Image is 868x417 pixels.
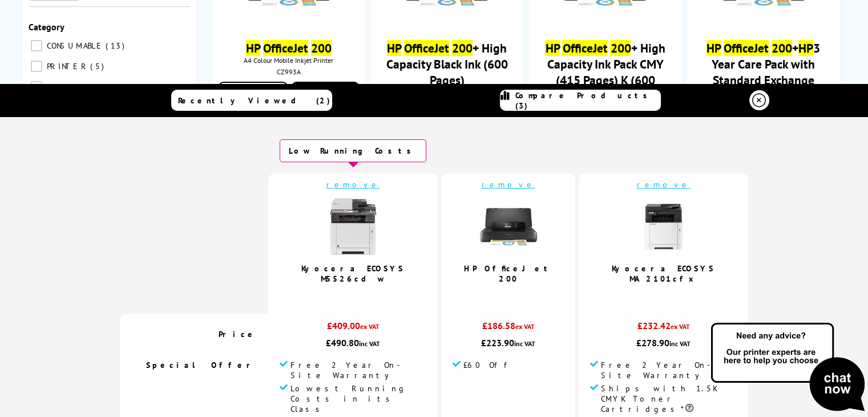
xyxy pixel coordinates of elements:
[219,329,257,339] span: Price
[498,290,512,303] span: 4.4
[706,40,721,56] mark: HP
[99,82,116,92] span: 4
[386,40,508,88] a: HP OfficeJet 200+ High Capacity Black Ink (600 Pages)
[44,41,104,51] span: CONSUMABLE
[246,40,332,56] a: HP OfficeJet 200
[671,322,690,331] span: ex VAT
[290,360,426,380] span: Free 2 Year On-Site Warranty
[612,263,715,284] a: Kyocera ECOSYS MA2101cfx
[601,360,737,380] span: Free 2 Year On-Site Warranty
[514,339,535,348] span: inc VAT
[178,95,330,106] span: Recently Viewed (2)
[669,339,691,348] span: inc VAT
[610,40,631,56] mark: 200
[29,21,64,33] span: Category
[31,81,42,93] input: WARRANTY 4
[724,40,769,56] mark: OfficeJet
[453,320,564,337] div: £186.58
[106,41,127,51] span: 13
[311,40,332,56] mark: 200
[545,40,665,104] a: HP OfficeJet 200+ High Capacity Ink Pack CMY (415 Pages) K (600 Pages)
[90,61,107,71] span: 5
[44,61,89,71] span: PRINTER
[482,179,535,190] a: remove
[635,198,692,255] img: kyocera-ma2101cfx-front-small.jpg
[146,360,257,370] span: Special Offer
[246,40,260,56] mark: HP
[515,322,535,331] span: ex VAT
[637,179,691,190] a: remove
[590,320,737,337] div: £232.42
[357,290,369,303] span: / 5
[772,40,792,56] mark: 200
[562,40,607,56] mark: OfficeJet
[545,40,559,56] mark: HP
[291,82,360,104] a: View Product
[343,290,357,303] span: 4.8
[44,82,98,92] span: WARRANTY
[360,322,380,331] span: ex VAT
[515,90,660,111] span: Compare Products (3)
[280,139,426,162] div: Low Running Costs
[464,263,552,284] a: HP OfficeJet 200
[512,290,524,303] span: / 5
[453,337,564,348] div: £223.90
[601,383,737,414] span: Ships with 1.5K CMYK Toner Cartridges*
[387,40,401,56] mark: HP
[326,179,380,190] a: remove
[708,321,868,415] img: Open Live Chat window
[290,383,426,414] span: Lowest Running Costs in its Class
[280,337,426,348] div: £490.80
[452,40,473,56] mark: 200
[218,82,289,105] a: View Cartridges
[280,320,426,337] div: £409.00
[218,56,360,65] span: A4 Colour Mobile Inkjet Printer
[359,339,380,348] span: inc VAT
[221,67,357,76] div: CZ993A
[404,40,449,56] mark: OfficeJet
[325,198,382,255] img: ECOSYS-M5526cdn-front-small2.jpg
[171,90,332,111] a: Recently Viewed (2)
[500,90,661,111] a: Compare Products (3)
[301,263,405,284] a: Kyocera ECOSYS M5526cdw
[480,198,537,255] img: CZ993A-front-small.jpg
[31,61,42,72] input: PRINTER 5
[590,337,737,348] div: £278.90
[263,40,308,56] mark: OfficeJet
[706,40,820,104] a: HP OfficeJet 200+HP3 Year Care Pack with Standard Exchange Warranty
[463,360,514,370] span: £60 Off
[31,40,42,51] input: CONSUMABLE 13
[798,40,813,56] mark: HP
